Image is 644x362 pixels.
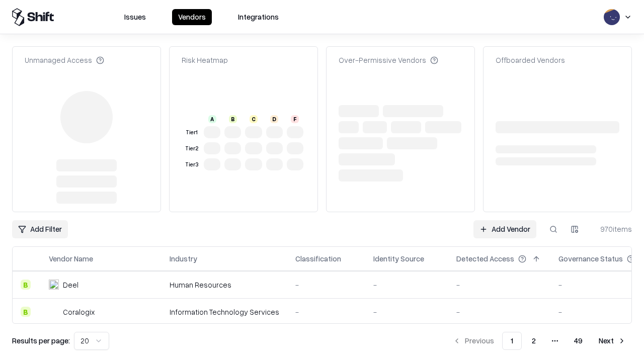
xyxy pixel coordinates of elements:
div: B [21,280,31,290]
div: Detected Access [456,253,514,264]
div: Classification [295,253,341,264]
div: Information Technology Services [170,307,279,317]
button: 2 [524,332,544,350]
div: Unmanaged Access [25,55,104,65]
div: B [21,307,31,317]
div: Tier 1 [184,128,200,137]
div: A [208,115,216,123]
img: Deel [49,280,59,290]
p: Results per page: [12,335,70,346]
div: - [295,307,357,317]
div: - [295,280,357,290]
div: Human Resources [170,280,279,290]
div: C [250,115,258,123]
div: B [229,115,237,123]
div: Industry [170,253,197,264]
img: Coralogix [49,307,59,317]
div: D [270,115,278,123]
div: 970 items [592,224,632,234]
div: Coralogix [63,307,95,317]
div: Risk Heatmap [182,55,228,65]
div: F [291,115,299,123]
button: Issues [118,9,152,25]
div: - [456,280,542,290]
button: Next [593,332,632,350]
div: Vendor Name [49,253,93,264]
a: Add Vendor [473,220,536,238]
div: Deel [63,280,78,290]
button: 1 [502,332,522,350]
div: Identity Source [373,253,424,264]
div: - [373,307,440,317]
div: - [373,280,440,290]
button: Integrations [232,9,285,25]
nav: pagination [447,332,632,350]
div: Tier 2 [184,144,200,153]
button: Add Filter [12,220,68,238]
div: Governance Status [558,253,623,264]
div: - [456,307,542,317]
div: Tier 3 [184,160,200,169]
button: Vendors [172,9,212,25]
div: Over-Permissive Vendors [339,55,438,65]
button: 49 [566,332,591,350]
div: Offboarded Vendors [496,55,565,65]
